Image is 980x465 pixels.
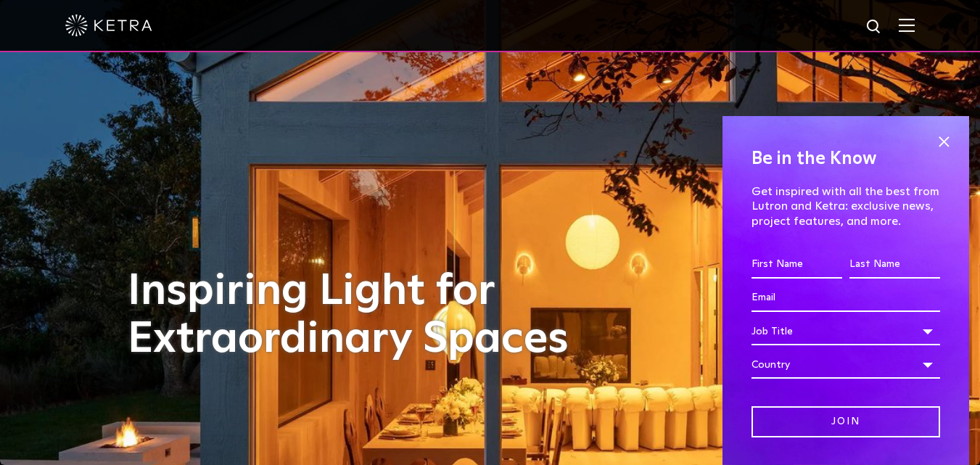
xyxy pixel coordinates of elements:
p: Get inspired with all the best from Lutron and Ketra: exclusive news, project features, and more. [752,184,940,229]
h1: Inspiring Light for Extraordinary Spaces [128,268,599,363]
h4: Be in the Know [752,145,940,173]
input: Email [752,284,940,312]
input: First Name [752,251,842,279]
div: Country [752,351,940,379]
input: Join [752,406,940,437]
div: Job Title [752,318,940,345]
img: search icon [865,18,884,36]
img: Hamburger%20Nav.svg [899,18,915,32]
img: ketra-logo-2019-white [65,15,152,36]
input: Last Name [849,251,940,279]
